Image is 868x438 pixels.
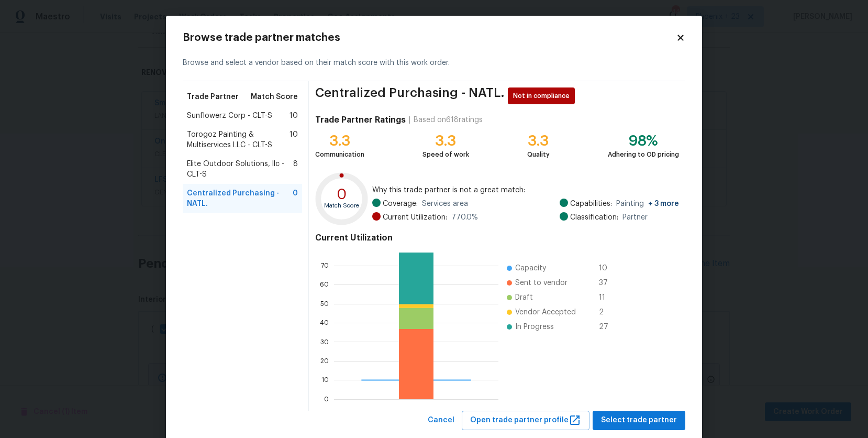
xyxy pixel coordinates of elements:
[320,320,329,326] text: 40
[290,111,298,121] span: 10
[251,92,298,102] span: Match Score
[599,278,616,288] span: 37
[320,339,329,345] text: 30
[320,301,329,307] text: 50
[599,307,616,317] span: 2
[424,411,459,430] button: Cancel
[293,159,298,180] span: 8
[183,45,685,81] div: Browse and select a vendor based on their match score with this work order.
[315,136,364,146] div: 3.3
[290,129,298,150] span: 10
[515,292,533,303] span: Draft
[648,200,679,207] span: + 3 more
[406,115,414,125] div: |
[293,188,298,209] span: 0
[527,149,550,160] div: Quality
[321,377,329,383] text: 10
[383,199,418,209] span: Coverage:
[515,322,554,332] span: In Progress
[414,115,483,125] div: Based on 618 ratings
[315,233,679,243] h4: Current Utilization
[593,411,685,430] button: Select trade partner
[187,92,239,102] span: Trade Partner
[324,203,359,209] text: Match Score
[315,149,364,160] div: Communication
[337,187,347,202] text: 0
[515,278,567,288] span: Sent to vendor
[320,282,329,288] text: 60
[527,136,550,146] div: 3.3
[187,188,293,209] span: Centralized Purchasing - NATL.
[599,292,616,303] span: 11
[608,149,679,160] div: Adhering to OD pricing
[462,411,589,430] button: Open trade partner profile
[187,159,293,180] span: Elite Outdoor Solutions, llc - CLT-S
[187,111,272,121] span: Sunflowerz Corp - CLT-S
[608,136,679,146] div: 98%
[515,307,576,317] span: Vendor Accepted
[601,414,677,427] span: Select trade partner
[428,414,454,427] span: Cancel
[324,396,329,402] text: 0
[422,136,469,146] div: 3.3
[422,149,469,160] div: Speed of work
[622,212,648,223] span: Partner
[321,262,329,269] text: 70
[513,91,574,101] span: Not in compliance
[599,322,616,332] span: 27
[187,129,290,150] span: Torogoz Painting & Multiservices LLC - CLT-S
[320,358,329,364] text: 20
[599,263,616,273] span: 10
[422,199,468,209] span: Services area
[315,115,406,125] h4: Trade Partner Ratings
[570,212,618,223] span: Classification:
[515,263,546,273] span: Capacity
[383,212,447,223] span: Current Utilization:
[372,185,679,195] span: Why this trade partner is not a great match:
[570,199,612,209] span: Capabilities:
[616,199,679,209] span: Painting
[470,414,581,427] span: Open trade partner profile
[451,212,478,223] span: 770.0 %
[183,32,676,43] h2: Browse trade partner matches
[315,87,505,104] span: Centralized Purchasing - NATL.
